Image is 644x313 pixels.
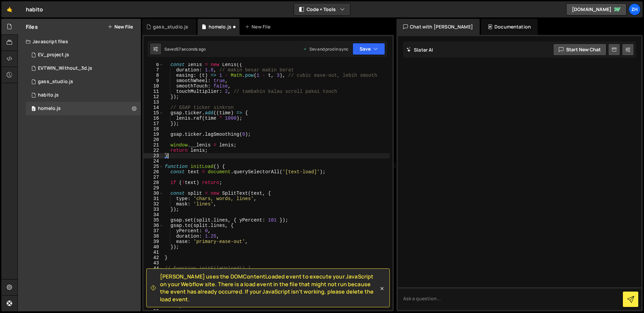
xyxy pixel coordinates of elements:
[164,46,206,52] div: Saved
[1,1,18,17] a: 🤙
[209,23,231,30] div: homelo.js
[144,121,163,126] div: 17
[144,266,163,271] div: 44
[144,212,163,217] div: 34
[144,78,163,83] div: 9
[144,62,163,67] div: 6
[144,282,163,287] div: 47
[26,62,141,75] div: 13378/41195.js
[144,196,163,201] div: 31
[32,107,36,112] span: 0
[26,48,141,62] div: 13378/40224.js
[176,46,206,52] div: 57 seconds ago
[144,132,163,137] div: 19
[144,244,163,250] div: 40
[144,89,163,94] div: 11
[303,46,348,52] div: Dev and prod in sync
[144,234,163,239] div: 38
[144,207,163,212] div: 33
[38,92,59,98] div: habito.js
[144,191,163,196] div: 30
[26,75,141,88] div: 13378/43790.js
[144,153,163,159] div: 23
[144,180,163,185] div: 28
[144,67,163,73] div: 7
[144,250,163,255] div: 41
[38,79,73,85] div: gass_studio.js
[144,185,163,191] div: 29
[144,169,163,175] div: 26
[26,5,43,13] div: habito
[144,201,163,207] div: 32
[245,23,273,30] div: New File
[144,126,163,132] div: 18
[144,303,163,309] div: 51
[294,3,350,15] button: Code + Tools
[144,73,163,78] div: 8
[629,3,641,15] a: zh
[144,105,163,110] div: 14
[144,137,163,142] div: 20
[38,52,69,58] div: EV_project.js
[144,116,163,121] div: 16
[38,65,92,71] div: EVTWIN_Without_3d.js
[144,94,163,100] div: 12
[26,23,38,30] h2: Files
[160,273,379,303] span: [PERSON_NAME] uses the DOMContentLoaded event to execute your JavaScript on your Webflow site. Th...
[144,110,163,116] div: 15
[144,239,163,244] div: 39
[153,23,188,30] div: gass_studio.js
[566,3,627,15] a: [DOMAIN_NAME]
[353,43,385,55] button: Save
[26,102,141,115] div: 13378/44011.js
[144,148,163,153] div: 22
[144,164,163,169] div: 25
[38,106,61,112] div: homelo.js
[108,24,133,29] button: New File
[144,159,163,164] div: 24
[144,228,163,234] div: 37
[144,100,163,105] div: 13
[144,287,163,293] div: 48
[481,19,538,35] div: Documentation
[18,35,141,48] div: Javascript files
[144,217,163,223] div: 35
[144,271,163,276] div: 45
[144,298,163,303] div: 50
[144,223,163,228] div: 36
[144,255,163,260] div: 42
[407,47,433,53] h2: Slater AI
[144,276,163,282] div: 46
[26,88,141,102] div: 13378/33578.js
[144,175,163,180] div: 27
[553,44,606,56] button: Start new chat
[144,293,163,298] div: 49
[144,260,163,266] div: 43
[396,19,480,35] div: Chat with [PERSON_NAME]
[144,142,163,148] div: 21
[144,83,163,89] div: 10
